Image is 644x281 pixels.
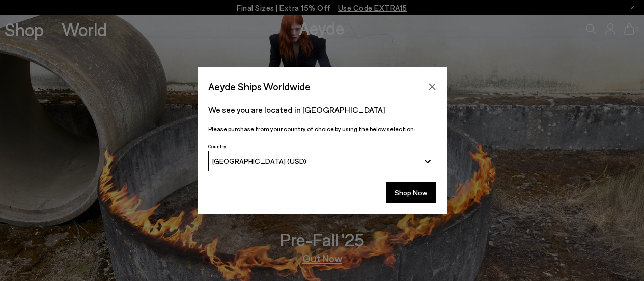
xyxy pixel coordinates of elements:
span: Country [208,143,226,149]
button: Close [425,79,440,94]
p: Please purchase from your country of choice by using the below selection: [208,124,436,134]
span: Aeyde Ships Worldwide [208,78,311,95]
button: Shop Now [386,182,436,203]
p: We see you are located in [GEOGRAPHIC_DATA] [208,104,436,116]
span: [GEOGRAPHIC_DATA] (USD) [212,157,306,165]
